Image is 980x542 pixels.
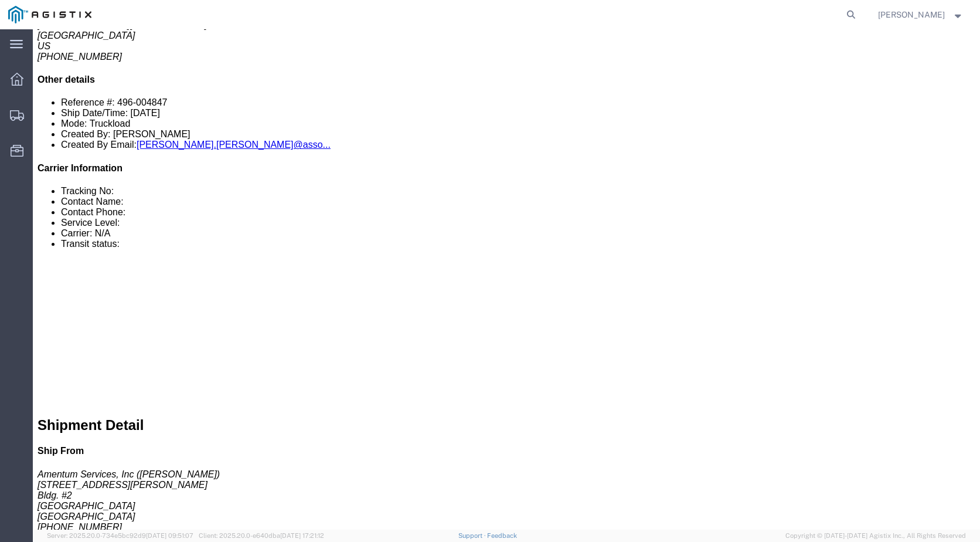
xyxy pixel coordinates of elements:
[458,532,488,539] a: Support
[33,29,980,530] iframe: FS Legacy Container
[487,532,517,539] a: Feedback
[280,532,324,539] span: [DATE] 17:21:12
[878,8,945,21] span: Margeaux Komornik
[199,532,324,539] span: Client: 2025.20.0-e640dba
[8,6,91,23] img: logo
[47,532,193,539] span: Server: 2025.20.0-734e5bc92d9
[146,532,193,539] span: [DATE] 09:51:07
[785,531,966,541] span: Copyright © [DATE]-[DATE] Agistix Inc., All Rights Reserved
[877,8,964,22] button: [PERSON_NAME]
